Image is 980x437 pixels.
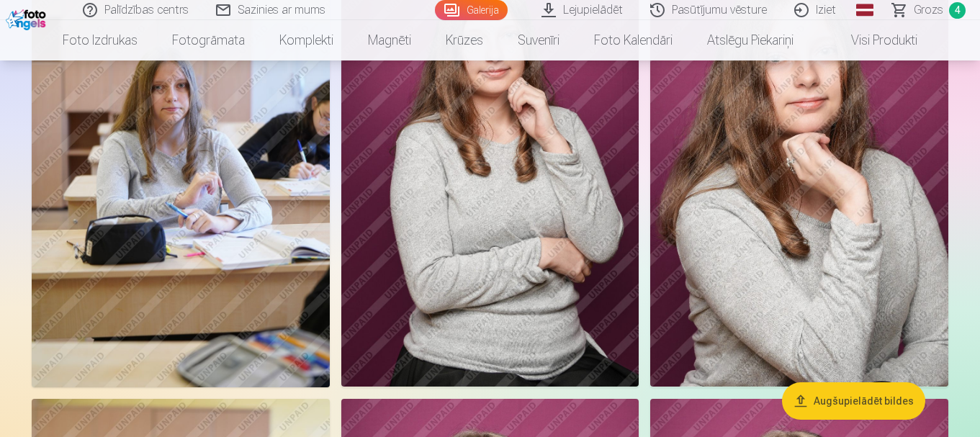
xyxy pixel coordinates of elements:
a: Suvenīri [500,20,577,60]
a: Magnēti [351,20,428,60]
button: Augšupielādēt bildes [782,382,925,420]
span: Grozs [914,1,943,19]
a: Visi produkti [811,20,935,60]
a: Fotogrāmata [155,20,262,60]
a: Atslēgu piekariņi [690,20,811,60]
a: Krūzes [428,20,500,60]
img: /fa1 [6,6,50,30]
a: Komplekti [262,20,351,60]
a: Foto izdrukas [45,20,155,60]
span: 4 [949,2,966,19]
a: Foto kalendāri [577,20,690,60]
